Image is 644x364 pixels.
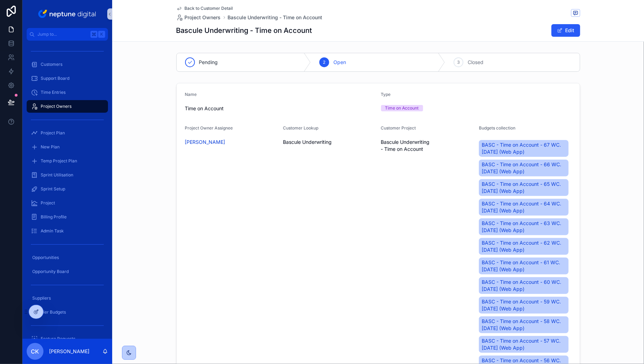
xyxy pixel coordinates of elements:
[37,8,98,20] img: App logo
[479,218,569,235] a: BASC - Time on Account - 63 WC. [DATE] (Web App)
[32,255,59,260] span: Opportunities
[457,59,460,65] span: 3
[185,125,233,131] span: Project Owner Assignee
[199,59,218,66] span: Pending
[41,104,72,109] span: Project Owners
[479,179,569,196] a: BASC - Time on Account - 65 WC. [DATE] (Web App)
[185,14,221,21] span: Project Owners
[176,14,221,21] a: Project Owners
[27,72,108,85] a: Support Board
[482,220,566,234] span: BASC - Time on Account - 63 WC. [DATE] (Web App)
[27,86,108,99] a: Time Entries
[99,31,104,37] span: K
[27,211,108,223] a: Billing Profile
[27,183,108,195] a: Sprint Setup
[482,141,566,155] span: BASC - Time on Account - 67 WC. [DATE] (Web App)
[41,90,66,95] span: Time Entries
[27,141,108,153] a: New Plan
[27,332,108,345] a: Feature Requests
[176,26,312,35] h1: Bascule Underwriting - Time on Account
[41,228,64,234] span: Admin Task
[41,130,65,136] span: Project Plan
[479,160,569,176] a: BASC - Time on Account - 66 WC. [DATE] (Web App)
[41,186,65,192] span: Sprint Setup
[482,337,566,351] span: BASC - Time on Account - 57 WC. [DATE] (Web App)
[32,309,66,315] span: Supplier Budgets
[482,259,566,273] span: BASC - Time on Account - 61 WC. [DATE] (Web App)
[27,306,108,318] a: Supplier Budgets
[551,24,580,37] button: Edit
[27,28,108,41] button: Jump to...K
[381,139,474,153] span: Bascule Underwriting - Time on Account
[482,279,566,293] span: BASC - Time on Account - 60 WC. [DATE] (Web App)
[381,92,391,97] span: Type
[381,125,416,131] span: Customer Project
[283,139,375,146] span: Bascule Underwriting
[27,292,108,304] a: Suppliers
[32,295,51,301] span: Suppliers
[479,316,569,333] a: BASC - Time on Account - 58 WC. [DATE] (Web App)
[479,238,569,255] a: BASC - Time on Account - 62 WC. [DATE] (Web App)
[31,347,39,356] span: CK
[323,59,325,65] span: 2
[41,144,60,150] span: New Plan
[27,169,108,181] a: Sprint Utilisation
[27,58,108,71] a: Customers
[479,140,569,157] a: BASC - Time on Account - 67 WC. [DATE] (Web App)
[479,199,569,216] a: BASC - Time on Account - 64 WC. [DATE] (Web App)
[479,125,515,131] span: Budgets collection
[468,59,483,66] span: Closed
[482,200,566,214] span: BASC - Time on Account - 64 WC. [DATE] (Web App)
[49,348,89,355] p: [PERSON_NAME]
[22,41,112,339] div: scrollable content
[27,265,108,278] a: Opportunity Board
[41,200,55,206] span: Project
[27,127,108,139] a: Project Plan
[482,318,566,332] span: BASC - Time on Account - 58 WC. [DATE] (Web App)
[185,139,225,146] a: [PERSON_NAME]
[41,62,62,67] span: Customers
[482,239,566,253] span: BASC - Time on Account - 62 WC. [DATE] (Web App)
[27,197,108,209] a: Project
[482,181,566,195] span: BASC - Time on Account - 65 WC. [DATE] (Web App)
[27,155,108,167] a: Temp Project Plan
[27,100,108,113] a: Project Owners
[482,161,566,175] span: BASC - Time on Account - 66 WC. [DATE] (Web App)
[32,269,69,274] span: Opportunity Board
[228,14,323,21] a: Bascule Underwriting - Time on Account
[333,59,346,66] span: Open
[482,298,566,312] span: BASC - Time on Account - 59 WC. [DATE] (Web App)
[479,297,569,314] a: BASC - Time on Account - 59 WC. [DATE] (Web App)
[185,6,233,11] span: Back to Customer Detail
[185,92,197,97] span: Name
[41,158,77,164] span: Temp Project Plan
[27,251,108,264] a: Opportunities
[385,105,419,111] div: Time on Account
[479,336,569,353] a: BASC - Time on Account - 57 WC. [DATE] (Web App)
[41,76,69,81] span: Support Board
[176,6,233,11] a: Back to Customer Detail
[41,336,75,342] span: Feature Requests
[479,277,569,294] a: BASC - Time on Account - 60 WC. [DATE] (Web App)
[27,225,108,237] a: Admin Task
[479,258,569,274] a: BASC - Time on Account - 61 WC. [DATE] (Web App)
[41,172,73,178] span: Sprint Utilisation
[283,125,318,131] span: Customer Lookup
[41,214,67,220] span: Billing Profile
[38,31,88,37] span: Jump to...
[185,105,375,112] span: Time on Account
